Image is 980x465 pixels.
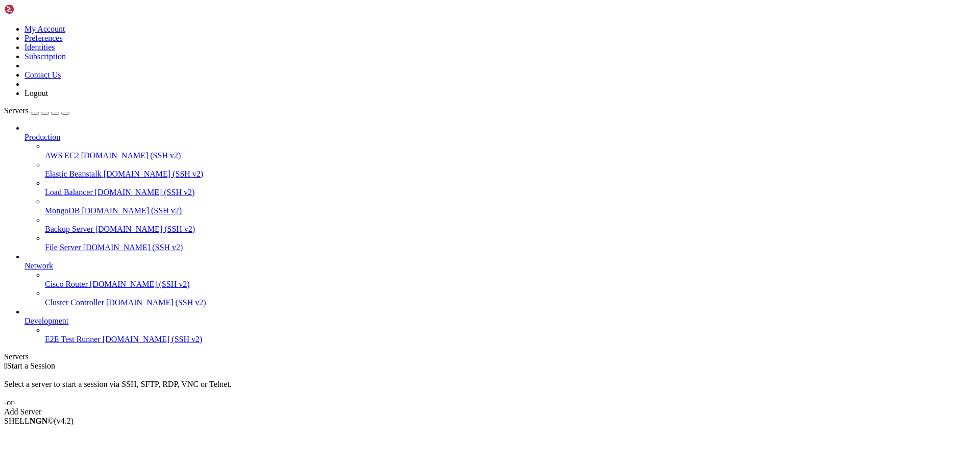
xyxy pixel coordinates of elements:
[45,169,976,179] a: Elastic Beanstalk [DOMAIN_NAME] (SSH v2)
[45,206,80,215] span: MongoDB
[45,243,81,252] span: File Server
[24,89,48,97] a: Logout
[45,179,976,197] li: Load Balancer [DOMAIN_NAME] (SSH v2)
[24,307,976,344] li: Development
[45,280,88,288] span: Cisco Router
[4,106,29,115] span: Servers
[82,206,182,215] span: [DOMAIN_NAME] (SSH v2)
[24,316,976,326] a: Development
[24,261,976,271] a: Network
[4,4,63,14] img: Shellngn
[30,417,48,425] b: NGN
[45,151,79,160] span: AWS EC2
[45,326,976,344] li: E2E Test Runner [DOMAIN_NAME] (SSH v2)
[45,206,976,215] a: MongoDB [DOMAIN_NAME] (SSH v2)
[4,417,73,425] span: SHELL ©
[4,352,976,361] div: Servers
[24,133,60,141] span: Production
[24,43,55,52] a: Identities
[4,106,69,115] a: Servers
[45,225,976,234] a: Backup Server [DOMAIN_NAME] (SSH v2)
[45,335,101,344] span: E2E Test Runner
[24,133,976,142] a: Production
[24,252,976,307] li: Network
[45,188,976,197] a: Load Balancer [DOMAIN_NAME] (SSH v2)
[106,298,206,307] span: [DOMAIN_NAME] (SSH v2)
[24,25,65,33] a: My Account
[4,371,976,407] div: Select a server to start a session via SSH, SFTP, RDP, VNC or Telnet. -or-
[45,142,976,160] li: AWS EC2 [DOMAIN_NAME] (SSH v2)
[103,335,203,344] span: [DOMAIN_NAME] (SSH v2)
[45,298,104,307] span: Cluster Controller
[24,70,61,79] a: Contact Us
[24,261,53,270] span: Network
[45,188,93,197] span: Load Balancer
[24,124,976,252] li: Production
[45,289,976,307] li: Cluster Controller [DOMAIN_NAME] (SSH v2)
[45,234,976,252] li: File Server [DOMAIN_NAME] (SSH v2)
[45,280,976,289] a: Cisco Router [DOMAIN_NAME] (SSH v2)
[45,243,976,252] a: File Server [DOMAIN_NAME] (SSH v2)
[45,271,976,289] li: Cisco Router [DOMAIN_NAME] (SSH v2)
[24,52,66,61] a: Subscription
[24,316,68,325] span: Development
[45,160,976,179] li: Elastic Beanstalk [DOMAIN_NAME] (SSH v2)
[81,151,181,160] span: [DOMAIN_NAME] (SSH v2)
[54,417,74,425] span: 4.2.0
[45,335,976,344] a: E2E Test Runner [DOMAIN_NAME] (SSH v2)
[45,215,976,234] li: Backup Server [DOMAIN_NAME] (SSH v2)
[83,243,183,252] span: [DOMAIN_NAME] (SSH v2)
[45,151,976,160] a: AWS EC2 [DOMAIN_NAME] (SSH v2)
[95,225,195,233] span: [DOMAIN_NAME] (SSH v2)
[45,298,976,307] a: Cluster Controller [DOMAIN_NAME] (SSH v2)
[90,280,190,288] span: [DOMAIN_NAME] (SSH v2)
[104,169,204,178] span: [DOMAIN_NAME] (SSH v2)
[24,34,63,42] a: Preferences
[45,225,93,233] span: Backup Server
[4,361,7,370] span: 
[45,169,102,178] span: Elastic Beanstalk
[95,188,195,197] span: [DOMAIN_NAME] (SSH v2)
[7,361,55,370] span: Start a Session
[4,407,976,417] div: Add Server
[45,197,976,215] li: MongoDB [DOMAIN_NAME] (SSH v2)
